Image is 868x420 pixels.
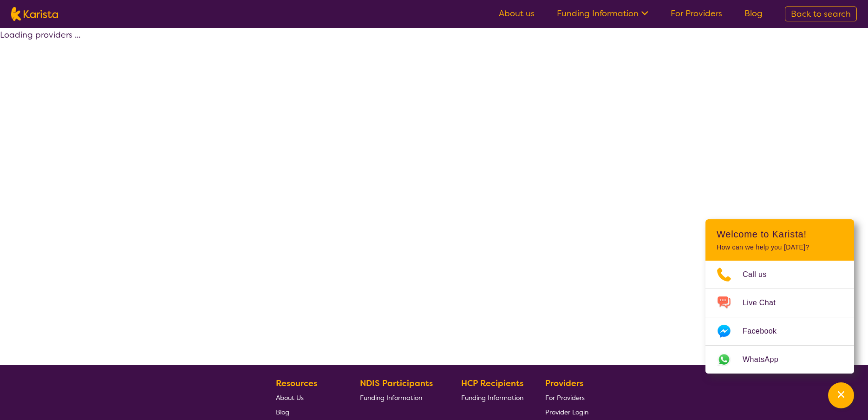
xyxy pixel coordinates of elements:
[276,408,289,416] span: Blog
[545,408,588,416] span: Provider Login
[743,296,787,310] span: Live Chat
[744,8,763,19] a: Blog
[360,394,422,402] span: Funding Information
[717,243,843,251] p: How can we help you [DATE]?
[545,390,588,405] a: For Providers
[557,8,648,19] a: Funding Information
[545,394,585,402] span: For Providers
[785,7,857,21] a: Back to search
[276,405,338,419] a: Blog
[705,346,854,374] a: Web link opens in a new tab.
[671,8,722,19] a: For Providers
[276,378,317,389] b: Resources
[461,378,523,389] b: HCP Recipients
[545,405,588,419] a: Provider Login
[743,268,778,282] span: Call us
[276,390,338,405] a: About Us
[705,261,854,374] ul: Choose channel
[499,8,535,19] a: About us
[743,353,790,367] span: WhatsApp
[705,219,854,374] div: Channel Menu
[743,324,788,338] span: Facebook
[717,229,843,240] h2: Welcome to Karista!
[461,394,523,402] span: Funding Information
[360,378,433,389] b: NDIS Participants
[360,390,440,405] a: Funding Information
[276,394,304,402] span: About Us
[461,390,523,405] a: Funding Information
[545,378,583,389] b: Providers
[11,7,58,21] img: Karista logo
[828,382,854,408] button: Channel Menu
[791,8,851,20] span: Back to search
